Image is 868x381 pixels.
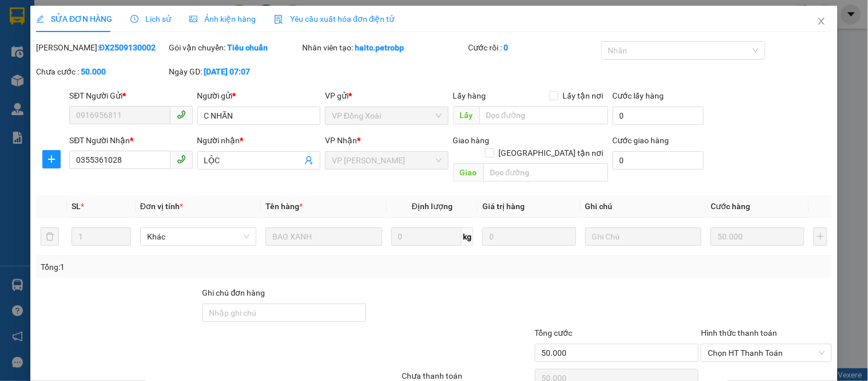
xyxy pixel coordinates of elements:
span: Khác [147,228,249,245]
div: Tổng: 1 [41,261,336,273]
input: Ghi chú đơn hàng [203,304,367,322]
span: Yêu cầu xuất hóa đơn điện tử [274,14,395,23]
span: Lấy tận nơi [558,89,608,102]
span: [GEOGRAPHIC_DATA] tận nơi [494,147,608,159]
b: [DATE] 07:07 [204,67,251,76]
span: Giá trị hàng [482,202,525,211]
b: ĐX2509130002 [99,43,156,52]
span: phone [177,110,186,119]
span: SỬA ĐƠN HÀNG [36,14,112,23]
div: VP gửi [325,89,448,102]
span: Giao hàng [453,136,490,145]
span: Ảnh kiện hàng [189,14,256,23]
input: Ghi Chú [585,227,701,246]
span: Cước hàng [711,202,750,211]
div: Người gửi [197,89,320,102]
span: Lấy [453,106,479,124]
span: Giao [453,163,483,182]
div: Chưa cước : [36,65,167,78]
span: VP Nhận [325,136,357,145]
b: 0 [504,43,509,52]
div: Ngày GD: [169,65,300,78]
span: close [817,17,826,26]
button: plus [814,227,827,246]
span: Lấy hàng [453,91,486,100]
b: Tiêu chuẩn [228,43,268,52]
span: VP Minh Hưng [332,152,441,169]
span: VP Đồng Xoài [332,107,441,124]
b: haitc.petrobp [355,43,404,52]
label: Ghi chú đơn hàng [203,288,265,297]
input: 0 [482,227,576,246]
button: plus [42,150,61,168]
span: phone [177,155,186,164]
span: Đơn vị tính [140,202,183,211]
input: Dọc đường [479,106,608,124]
span: clock-circle [130,15,138,23]
button: delete [41,227,59,246]
button: Close [806,6,838,38]
span: kg [462,227,473,246]
span: Chọn HT Thanh Toán [708,344,825,362]
div: SĐT Người Gửi [69,89,192,102]
span: Tên hàng [265,202,303,211]
label: Hình thức thanh toán [701,328,777,337]
input: Dọc đường [483,163,608,182]
span: Tổng cước [535,328,573,337]
div: Gói vận chuyển: [169,41,300,54]
input: Cước giao hàng [613,151,704,170]
label: Cước lấy hàng [613,91,664,100]
div: Người nhận [197,134,320,147]
b: 50.000 [81,67,106,76]
th: Ghi chú [581,195,706,218]
input: Cước lấy hàng [613,107,704,125]
div: Nhân viên tạo: [302,41,466,54]
input: 0 [711,227,804,246]
div: Cước rồi : [469,41,599,54]
span: SL [72,202,81,211]
div: [PERSON_NAME]: [36,41,167,54]
span: picture [189,15,197,23]
span: Định lượng [412,202,453,211]
label: Cước giao hàng [613,136,669,145]
span: user-add [304,156,314,165]
span: plus [43,155,60,164]
img: icon [274,15,283,24]
input: VD: Bàn, Ghế [265,227,382,246]
span: edit [36,15,44,23]
div: SĐT Người Nhận [69,134,192,147]
span: Lịch sử [130,14,171,23]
